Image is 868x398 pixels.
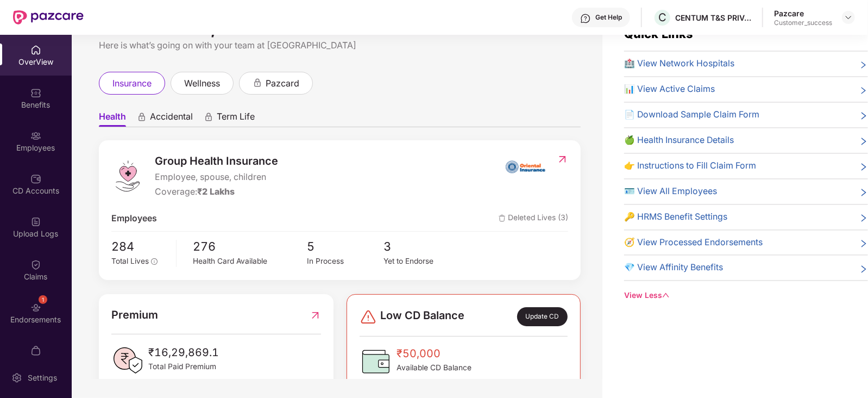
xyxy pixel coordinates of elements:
[30,130,41,141] img: svg+xml;base64,PHN2ZyBpZD0iRW1wbG95ZWVzIiB4bWxucz0iaHR0cDovL3d3dy53My5vcmcvMjAwMC9zdmciIHdpZHRoPS...
[859,85,868,96] span: right
[307,256,383,268] div: In Process
[360,345,392,378] img: CDBalanceIcon
[624,57,734,71] span: 🏥 View Network Hospitals
[137,112,147,122] div: animation
[624,261,723,275] span: 💎 View Affinity Benefits
[111,212,157,226] span: Employees
[193,256,307,268] div: Health Card Available
[624,185,717,198] span: 🪪 View All Employees
[383,256,460,268] div: Yet to Endorse
[11,372,22,383] img: svg+xml;base64,PHN2ZyBpZD0iU2V0dGluZy0yMHgyMCIgeG1sbnM9Imh0dHA6Ly93d3cudzMub3JnLzIwMDAvc3ZnIiB3aW...
[155,171,278,184] span: Employee, spouse, children
[148,361,219,373] span: Total Paid Premium
[150,111,193,127] span: Accidental
[624,159,756,173] span: 👉 Instructions to Fill Claim Form
[624,210,727,224] span: 🔑 HRMS Benefit Settings
[39,295,47,304] div: 1
[595,13,622,22] div: Get Help
[859,238,868,250] span: right
[13,10,84,24] img: New Pazcare Logo
[307,237,383,256] span: 5
[360,308,377,326] img: svg+xml;base64,PHN2ZyBpZD0iRGFuZ2VyLTMyeDMyIiB4bWxucz0iaHR0cDovL3d3dy53My5vcmcvMjAwMC9zdmciIHdpZH...
[859,187,868,198] span: right
[499,212,568,226] span: Deleted Lives (3)
[859,136,868,147] span: right
[217,111,255,127] span: Term Life
[197,186,235,197] span: ₹2 Lakhs
[112,77,152,90] span: insurance
[580,13,591,24] img: svg+xml;base64,PHN2ZyBpZD0iSGVscC0zMngzMiIgeG1sbnM9Imh0dHA6Ly93d3cudzMub3JnLzIwMDAvc3ZnIiB3aWR0aD...
[30,88,41,98] img: svg+xml;base64,PHN2ZyBpZD0iQmVuZWZpdHMiIHhtbG5zPSJodHRwOi8vd3d3LnczLm9yZy8yMDAwL3N2ZyIgd2lkdGg9Ij...
[499,215,506,222] img: deleteIcon
[266,77,299,90] span: pazcard
[30,216,41,227] img: svg+xml;base64,PHN2ZyBpZD0iVXBsb2FkX0xvZ3MiIGRhdGEtbmFtZT0iVXBsb2FkIExvZ3MiIHhtbG5zPSJodHRwOi8vd3...
[380,307,464,326] span: Low CD Balance
[204,112,213,122] div: animation
[111,344,144,377] img: PaidPremiumIcon
[383,237,460,256] span: 3
[193,237,307,256] span: 276
[859,263,868,275] span: right
[30,173,41,184] img: svg+xml;base64,PHN2ZyBpZD0iQ0RfQWNjb3VudHMiIGRhdGEtbmFtZT0iQ0QgQWNjb3VudHMiIHhtbG5zPSJodHRwOi8vd3...
[148,344,219,361] span: ₹16,29,869.1
[111,237,168,256] span: 284
[111,160,144,192] img: logo
[624,134,734,147] span: 🍏 Health Insurance Details
[517,307,568,326] div: Update CD
[662,291,670,299] span: down
[30,345,41,356] img: svg+xml;base64,PHN2ZyBpZD0iTXlfT3JkZXJzIiBkYXRhLW5hbWU9Ik15IE9yZGVycyIgeG1sbnM9Imh0dHA6Ly93d3cudz...
[99,39,581,52] div: Here is what’s going on with your team at [GEOGRAPHIC_DATA]
[859,161,868,173] span: right
[253,78,262,88] div: animation
[30,259,41,270] img: svg+xml;base64,PHN2ZyBpZD0iQ2xhaW0iIHhtbG5zPSJodHRwOi8vd3d3LnczLm9yZy8yMDAwL3N2ZyIgd2lkdGg9IjIwIi...
[859,110,868,122] span: right
[30,45,41,55] img: svg+xml;base64,PHN2ZyBpZD0iSG9tZSIgeG1sbnM9Imh0dHA6Ly93d3cudzMub3JnLzIwMDAvc3ZnIiB3aWR0aD0iMjAiIG...
[624,236,763,250] span: 🧭 View Processed Endorsements
[184,77,220,90] span: wellness
[844,13,853,22] img: svg+xml;base64,PHN2ZyBpZD0iRHJvcGRvd24tMzJ4MzIiIHhtbG5zPSJodHRwOi8vd3d3LnczLm9yZy8yMDAwL3N2ZyIgd2...
[624,290,868,302] div: View Less
[505,153,546,180] img: insurerIcon
[30,302,41,313] img: svg+xml;base64,PHN2ZyBpZD0iRW5kb3JzZW1lbnRzIiB4bWxucz0iaHR0cDovL3d3dy53My5vcmcvMjAwMC9zdmciIHdpZH...
[99,111,126,127] span: Health
[557,154,568,165] img: RedirectIcon
[397,362,471,374] span: Available CD Balance
[859,59,868,71] span: right
[111,257,149,265] span: Total Lives
[151,258,158,265] span: info-circle
[155,185,278,199] div: Coverage:
[774,8,832,18] div: Pazcare
[774,18,832,27] div: Customer_success
[859,213,868,224] span: right
[675,13,751,23] div: CENTUM T&S PRIVATE LIMITED
[624,83,715,96] span: 📊 View Active Claims
[111,307,158,324] span: Premium
[397,345,471,362] span: ₹50,000
[310,307,321,324] img: RedirectIcon
[155,153,278,170] span: Group Health Insurance
[24,372,60,383] div: Settings
[624,108,759,122] span: 📄 Download Sample Claim Form
[658,11,666,24] span: C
